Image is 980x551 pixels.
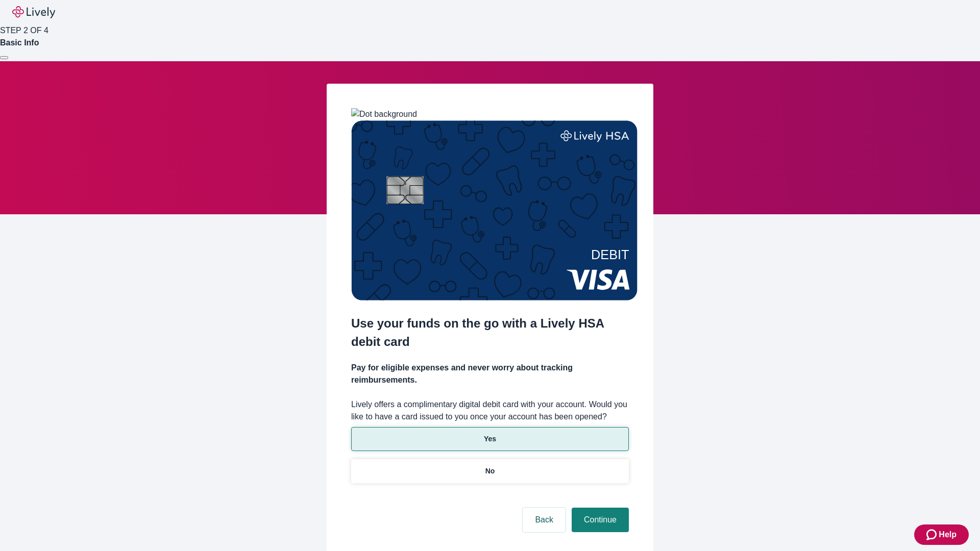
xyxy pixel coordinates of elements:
[485,466,495,477] p: No
[351,108,417,120] img: Dot background
[572,508,629,532] button: Continue
[523,508,566,532] button: Back
[351,120,638,300] img: Debit card
[939,529,957,541] span: Help
[351,427,629,451] button: Yes
[351,398,629,423] label: Lively offers a complimentary digital debit card with your account. Would you like to have a card...
[351,362,629,386] h4: Pay for eligible expenses and never worry about tracking reimbursements.
[351,314,629,351] h2: Use your funds on the go with a Lively HSA debit card
[484,434,496,444] p: Yes
[926,529,939,541] svg: Zendesk support icon
[12,6,55,18] img: Lively
[914,524,969,545] button: Zendesk support iconHelp
[351,459,629,483] button: No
